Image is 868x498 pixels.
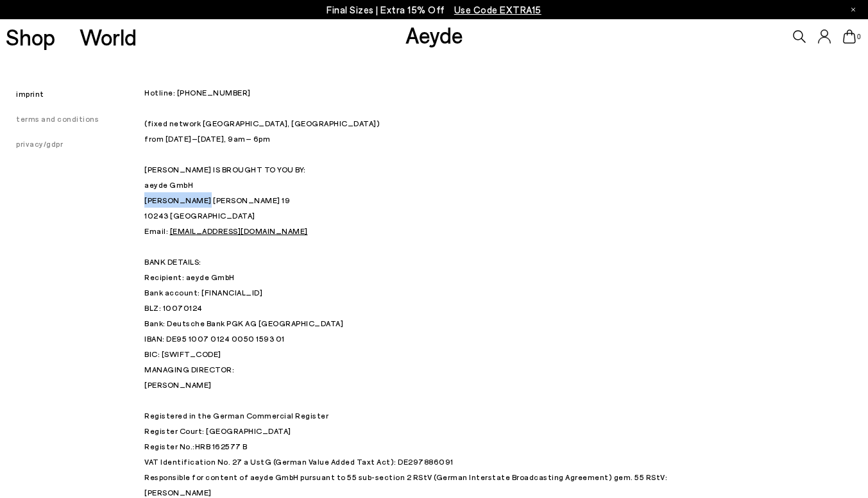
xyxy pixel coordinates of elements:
[856,33,862,40] span: 0
[144,85,724,361] p: Hotline: [PHONE_NUMBER] (fixed network [GEOGRAPHIC_DATA], [GEOGRAPHIC_DATA]) from [DATE] [DATE], ...
[80,26,137,48] a: World
[843,29,856,44] a: 0
[144,361,724,469] p: MANAGING DIRECTOR: [PERSON_NAME] Registered in the German Commercial Register Register Court: [GE...
[170,226,308,235] a: [EMAIL_ADDRESS][DOMAIN_NAME]
[405,21,463,48] a: Aeyde
[327,2,541,18] p: Final Sizes | Extra 15% Off
[192,134,198,143] span: –
[6,26,55,48] a: Shop
[454,4,541,15] span: Navigate to /collections/ss25-final-sizes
